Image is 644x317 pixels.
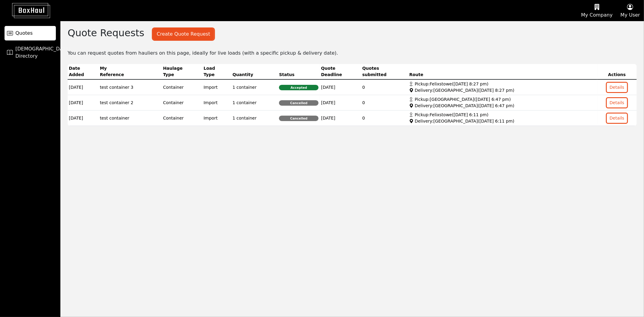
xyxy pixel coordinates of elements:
td: [DATE] [320,95,361,110]
div: Delivery: [GEOGRAPHIC_DATA] ( [DATE] 6:11 pm ) [409,118,596,124]
div: Pickup: Felixstowe ( [DATE] 6:11 pm ) [409,112,596,118]
div: Pickup: Felixstowe ( [DATE] 8:27 pm ) [409,81,596,87]
td: 0 [361,79,408,95]
a: Details [607,100,627,105]
button: Details [607,83,627,92]
div: Delivery: [GEOGRAPHIC_DATA] ( [DATE] 8:27 pm ) [409,87,596,94]
button: My Company [577,0,617,21]
td: Import [202,79,231,95]
button: My User [617,0,644,21]
td: 1 container [231,79,278,95]
th: Load Type [202,64,231,79]
td: [DATE] [320,79,361,95]
td: [DATE] [320,110,361,126]
td: 0 [361,110,408,126]
span: Cancelled [279,100,319,106]
td: Container [162,95,202,110]
td: 1 container [231,95,278,110]
a: Details [607,85,627,89]
th: Quotes submitted [361,64,408,79]
button: Create Quote Request [153,28,214,40]
td: Import [202,110,231,126]
button: Details [607,98,627,107]
th: Route [408,64,597,79]
button: Details [607,114,627,123]
td: test container 3 [99,79,162,95]
th: Actions [597,64,637,79]
a: Quotes [5,26,56,40]
div: Delivery: [GEOGRAPHIC_DATA] ( [DATE] 6:47 pm ) [409,103,596,109]
span: Quotes [15,30,33,37]
th: Date Added [68,64,99,79]
a: [DEMOGRAPHIC_DATA] Directory [5,45,56,60]
th: Quote Deadline [320,64,361,79]
td: test container 2 [99,95,162,110]
a: Details [607,115,627,120]
td: 1 container [231,110,278,126]
div: Pickup: [GEOGRAPHIC_DATA] ( [DATE] 6:47 pm ) [409,96,596,103]
td: 0 [361,95,408,110]
td: [DATE] [68,95,99,110]
span: Cancelled [279,116,319,121]
div: You can request quotes from hauliers on this page, ideally for live loads (with a specific pickup... [60,48,644,57]
img: BoxHaul [3,3,50,18]
th: Haulage Type [162,64,202,79]
td: Import [202,95,231,110]
span: [DEMOGRAPHIC_DATA] Directory [15,45,70,60]
td: Container [162,79,202,95]
th: My Reference [99,64,162,79]
td: test container [99,110,162,126]
span: Accepted [279,85,319,90]
td: [DATE] [68,79,99,95]
td: Container [162,110,202,126]
td: [DATE] [68,110,99,126]
h2: Quote Requests [68,27,144,39]
th: Quantity [231,64,278,79]
th: Status [278,64,320,79]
